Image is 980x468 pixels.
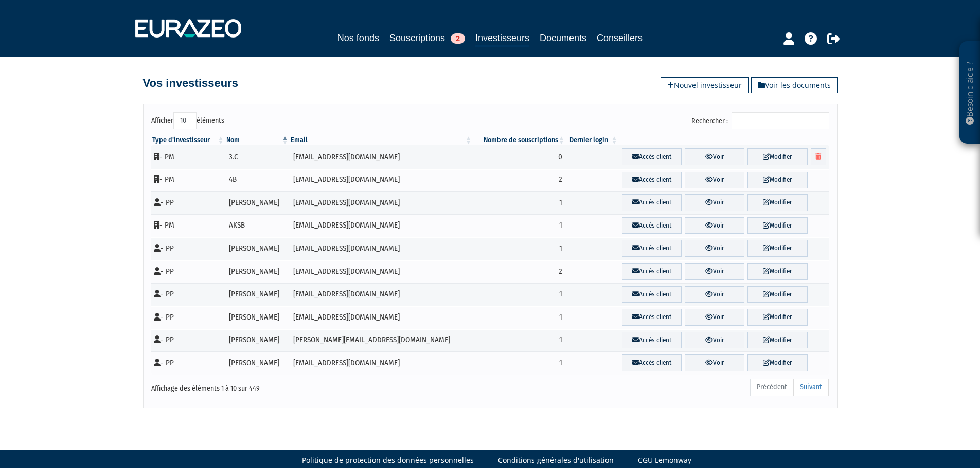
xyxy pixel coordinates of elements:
td: [PERSON_NAME][EMAIL_ADDRESS][DOMAIN_NAME] [290,329,473,352]
td: 2 [473,260,566,283]
a: Voir [685,332,744,349]
a: Modifier [747,309,807,326]
a: Accès client [622,286,682,303]
td: [PERSON_NAME] [225,191,290,214]
td: 1 [473,191,566,214]
td: - PP [151,237,225,260]
td: - PP [151,191,225,214]
a: Modifier [747,217,807,234]
a: Accès client [622,148,682,165]
td: [EMAIL_ADDRESS][DOMAIN_NAME] [290,191,473,214]
a: CGU Lemonway [638,455,691,465]
a: Accès client [622,172,682,189]
a: Voir les documents [751,77,838,93]
a: Voir [685,286,744,303]
td: [PERSON_NAME] [225,329,290,352]
td: - PP [151,351,225,375]
td: - PP [151,283,225,306]
div: Affichage des éléments 1 à 10 sur 449 [151,378,425,394]
select: Afficheréléments [173,112,197,129]
a: Modifier [747,148,807,165]
td: - PP [151,306,225,329]
a: Conditions générales d'utilisation [498,455,614,465]
th: Nombre de souscriptions : activer pour trier la colonne par ordre croissant [473,135,566,145]
a: Documents [540,31,586,45]
th: Nom : activer pour trier la colonne par ordre d&eacute;croissant [225,135,290,145]
td: [EMAIL_ADDRESS][DOMAIN_NAME] [290,351,473,375]
p: Besoin d'aide ? [964,47,976,139]
td: 1 [473,329,566,352]
h4: Vos investisseurs [143,77,238,89]
td: [PERSON_NAME] [225,237,290,260]
a: Modifier [747,354,807,371]
a: Accès client [622,263,682,280]
th: &nbsp; [619,135,829,145]
td: - PM [151,169,225,192]
a: Accès client [622,354,682,371]
a: Politique de protection des données personnelles [302,455,474,465]
a: Voir [685,354,744,371]
a: Modifier [747,332,807,349]
td: [PERSON_NAME] [225,260,290,283]
td: [PERSON_NAME] [225,351,290,375]
th: Type d'investisseur : activer pour trier la colonne par ordre croissant [151,135,225,145]
a: Voir [685,263,744,280]
a: Nos fonds [337,31,379,45]
a: Modifier [747,172,807,189]
td: - PM [151,214,225,237]
a: Modifier [747,194,807,211]
td: 1 [473,237,566,260]
a: Supprimer [811,148,826,165]
td: [EMAIL_ADDRESS][DOMAIN_NAME] [290,237,473,260]
a: Voir [685,194,744,211]
a: Modifier [747,240,807,257]
a: Conseillers [597,31,643,45]
td: 1 [473,214,566,237]
span: 2 [451,33,465,44]
td: [EMAIL_ADDRESS][DOMAIN_NAME] [290,260,473,283]
a: Voir [685,309,744,326]
td: [PERSON_NAME] [225,283,290,306]
a: Voir [685,217,744,234]
img: 1732889491-logotype_eurazeo_blanc_rvb.png [135,19,241,38]
td: [EMAIL_ADDRESS][DOMAIN_NAME] [290,169,473,192]
a: Voir [685,240,744,257]
a: Voir [685,148,744,165]
td: [EMAIL_ADDRESS][DOMAIN_NAME] [290,306,473,329]
th: Email : activer pour trier la colonne par ordre croissant [290,135,473,145]
th: Dernier login : activer pour trier la colonne par ordre croissant [566,135,619,145]
td: [PERSON_NAME] [225,306,290,329]
a: Modifier [747,263,807,280]
a: Souscriptions2 [389,31,465,45]
td: [EMAIL_ADDRESS][DOMAIN_NAME] [290,283,473,306]
label: Rechercher : [691,112,829,129]
a: Accès client [622,309,682,326]
td: [EMAIL_ADDRESS][DOMAIN_NAME] [290,214,473,237]
td: - PM [151,145,225,169]
td: 1 [473,351,566,375]
a: Accès client [622,240,682,257]
a: Nouvel investisseur [661,77,749,93]
a: Investisseurs [475,31,529,47]
td: 1 [473,306,566,329]
td: 1 [473,283,566,306]
input: Rechercher : [732,112,829,129]
td: AKSB [225,214,290,237]
td: 4B [225,169,290,192]
a: Suivant [793,379,829,396]
a: Accès client [622,194,682,211]
td: [EMAIL_ADDRESS][DOMAIN_NAME] [290,145,473,169]
a: Modifier [747,286,807,303]
a: Voir [685,172,744,189]
td: 2 [473,169,566,192]
td: - PP [151,329,225,352]
a: Accès client [622,217,682,234]
td: 3.C [225,145,290,169]
a: Accès client [622,332,682,349]
td: - PP [151,260,225,283]
label: Afficher éléments [151,112,224,129]
td: 0 [473,145,566,169]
